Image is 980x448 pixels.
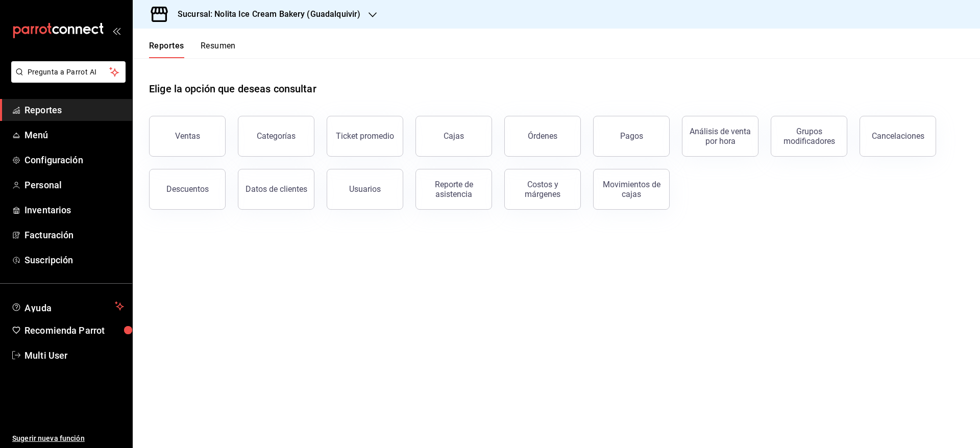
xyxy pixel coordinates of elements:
button: Ventas [149,116,226,157]
span: Sugerir nueva función [12,433,124,444]
button: Reporte de asistencia [415,169,492,210]
button: Pagos [593,116,670,157]
div: Cancelaciones [872,131,924,141]
div: Reporte de asistencia [422,180,485,199]
div: navigation tabs [149,41,236,58]
button: Descuentos [149,169,226,210]
div: Cajas [444,130,464,142]
button: Categorías [238,116,314,157]
div: Grupos modificadores [777,127,841,146]
div: Órdenes [528,131,557,141]
button: Análisis de venta por hora [682,116,758,157]
div: Descuentos [166,184,209,194]
button: Ticket promedio [327,116,403,157]
button: Costos y márgenes [504,169,581,210]
div: Datos de clientes [246,184,307,194]
div: Usuarios [349,184,381,194]
button: Órdenes [504,116,581,157]
div: Movimientos de cajas [600,180,663,199]
div: Categorías [257,131,296,141]
div: Costos y márgenes [511,180,574,199]
button: Movimientos de cajas [593,169,670,210]
span: Personal [24,178,124,192]
h3: Sucursal: Nolita Ice Cream Bakery (Guadalquivir) [169,8,360,20]
span: Menú [24,128,124,142]
button: Cancelaciones [860,116,936,157]
button: open_drawer_menu [112,27,120,35]
span: Reportes [24,103,124,117]
span: Facturación [24,228,124,242]
span: Ayuda [24,300,111,312]
button: Grupos modificadores [771,116,847,157]
span: Inventarios [24,203,124,217]
span: Suscripción [24,253,124,267]
span: Configuración [24,153,124,167]
button: Resumen [201,41,236,58]
h1: Elige la opción que deseas consultar [149,81,316,96]
div: Ticket promedio [336,131,394,141]
button: Pregunta a Parrot AI [11,61,126,83]
span: Pregunta a Parrot AI [28,67,110,78]
button: Usuarios [327,169,403,210]
div: Ventas [175,131,200,141]
span: Multi User [24,349,124,362]
div: Análisis de venta por hora [689,127,752,146]
a: Pregunta a Parrot AI [7,74,126,85]
div: Pagos [620,131,643,141]
button: Reportes [149,41,184,58]
button: Datos de clientes [238,169,314,210]
span: Recomienda Parrot [24,323,124,337]
a: Cajas [415,116,492,157]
